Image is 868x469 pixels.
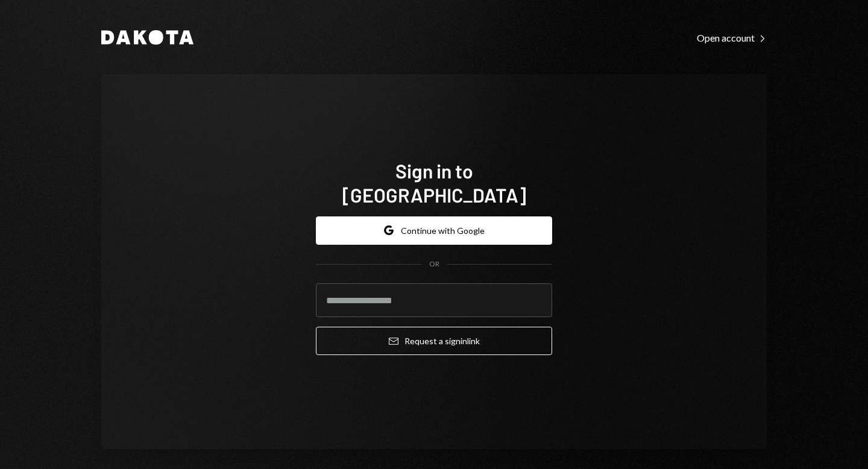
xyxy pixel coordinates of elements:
button: Request a signinlink [316,327,552,355]
button: Continue with Google [316,216,552,245]
a: Open account [697,31,767,44]
h1: Sign in to [GEOGRAPHIC_DATA] [316,159,552,207]
div: Open account [697,32,767,44]
div: OR [429,259,439,269]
